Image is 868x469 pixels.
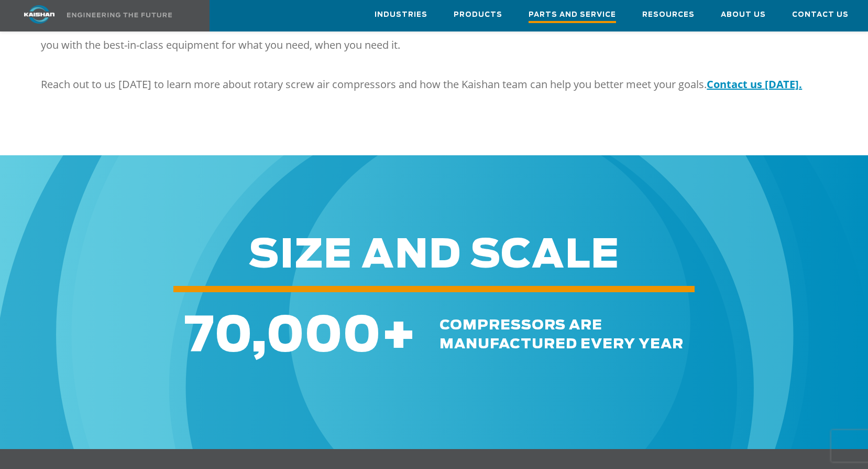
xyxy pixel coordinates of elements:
[381,313,416,361] span: +
[642,9,695,21] span: Resources
[41,14,827,56] p: Many industries use rotary screw air compressors to manufacture the products you see every day. R...
[529,1,616,31] a: Parts and Service
[792,1,849,29] a: Contact Us
[642,1,695,29] a: Resources
[440,318,684,351] span: compressors are manufactured every year
[707,77,802,91] a: Contact us [DATE].
[375,9,427,21] span: Industries
[454,9,502,21] span: Products
[41,74,827,95] p: Reach out to us [DATE] to learn more about rotary screw air compressors and how the Kaishan team ...
[375,1,427,29] a: Industries
[184,313,381,361] span: 70,000
[721,9,766,21] span: About Us
[792,9,849,21] span: Contact Us
[67,13,172,17] img: Engineering the future
[721,1,766,29] a: About Us
[454,1,502,29] a: Products
[529,9,616,23] span: Parts and Service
